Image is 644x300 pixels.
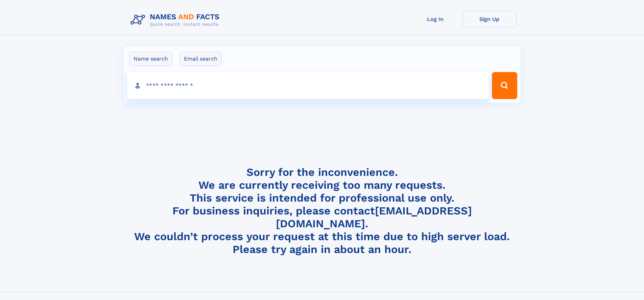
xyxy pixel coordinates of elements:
[128,11,225,29] img: Logo Names and Facts
[462,11,517,27] a: Sign Up
[180,52,222,66] label: Email search
[127,72,489,99] input: search input
[492,72,517,99] button: Search Button
[128,166,517,256] h4: Sorry for the inconvenience. We are currently receiving too many requests. This service is intend...
[276,204,472,230] a: [EMAIL_ADDRESS][DOMAIN_NAME]
[129,52,172,66] label: Name search
[408,11,462,27] a: Log In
